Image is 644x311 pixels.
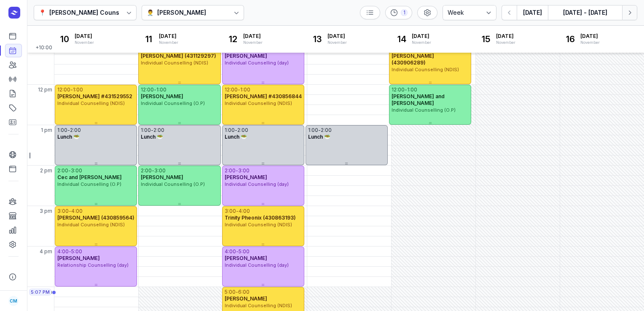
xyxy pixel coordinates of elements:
[236,208,239,214] div: -
[75,40,94,46] div: November
[225,262,289,268] span: Individual Counselling (day)
[401,9,408,16] div: 1
[70,127,81,134] div: 2:00
[35,44,54,53] span: +10:00
[412,40,431,46] div: November
[496,40,515,46] div: November
[225,181,289,187] span: Individual Counselling (day)
[412,33,431,40] span: [DATE]
[57,174,122,180] span: Cec and [PERSON_NAME]
[40,167,52,174] span: 2 pm
[141,167,152,174] div: 2:00
[392,86,405,93] div: 12:00
[392,67,459,72] span: Individual Counselling (NDIS)
[243,40,263,46] div: November
[68,167,71,174] div: -
[239,248,250,255] div: 5:00
[225,100,292,106] span: Individual Counselling (NDIS)
[225,127,235,134] div: 1:00
[57,262,129,268] span: Relationship Counselling (day)
[71,248,82,255] div: 5:00
[225,295,267,302] span: [PERSON_NAME]
[235,127,237,134] div: -
[57,214,134,221] span: [PERSON_NAME] (430859564)
[225,93,302,99] span: [PERSON_NAME] #430856844
[75,33,94,40] span: [DATE]
[240,86,250,93] div: 1:00
[152,167,154,174] div: -
[225,208,236,214] div: 3:00
[238,86,240,93] div: -
[225,222,292,228] span: Individual Counselling (NDIS)
[157,8,206,18] div: [PERSON_NAME]
[407,86,417,93] div: 1:00
[49,8,136,18] div: [PERSON_NAME] Counselling
[147,8,154,18] div: 👨‍⚕️
[225,248,236,255] div: 4:00
[40,248,52,255] span: 4 pm
[67,127,70,134] div: -
[69,248,71,255] div: -
[71,167,82,174] div: 3:00
[236,248,239,255] div: -
[237,127,248,134] div: 2:00
[57,134,80,140] span: Lunch 🥗
[225,134,247,140] span: Lunch 🥗
[57,208,69,214] div: 3:00
[154,167,166,174] div: 3:00
[57,167,68,174] div: 2:00
[548,5,622,20] button: [DATE] - [DATE]
[225,167,236,174] div: 2:00
[141,93,183,99] span: [PERSON_NAME]
[31,289,50,295] span: 5:07 PM
[141,134,163,140] span: Lunch 🥗
[405,86,407,93] div: -
[225,174,267,180] span: [PERSON_NAME]
[238,289,250,295] div: 6:00
[563,32,577,46] div: 16
[580,40,600,46] div: November
[71,208,83,214] div: 4:00
[57,222,125,228] span: Individual Counselling (NDIS)
[141,100,205,106] span: Individual Counselling (O.P)
[142,32,156,46] div: 11
[141,86,154,93] div: 12:00
[70,86,73,93] div: -
[57,181,121,187] span: Individual Counselling (O.P)
[392,93,445,106] span: [PERSON_NAME] and [PERSON_NAME]
[141,60,208,66] span: Individual Counselling (NDIS)
[40,208,52,214] span: 3 pm
[57,127,67,134] div: 1:00
[225,86,238,93] div: 12:00
[225,289,236,295] div: 5:00
[154,86,156,93] div: -
[73,86,83,93] div: 1:00
[225,53,267,59] span: [PERSON_NAME]
[226,32,240,46] div: 12
[159,40,178,46] div: November
[141,174,183,180] span: [PERSON_NAME]
[392,107,456,113] span: Individual Counselling (O.P)
[225,214,296,221] span: Trinity Pheonix (430863193)
[10,296,17,306] span: CM
[41,127,52,134] span: 1 pm
[225,255,267,261] span: [PERSON_NAME]
[311,32,324,46] div: 13
[153,127,164,134] div: 2:00
[479,32,493,46] div: 15
[225,303,292,308] span: Individual Counselling (NDIS)
[39,8,46,18] div: 📍
[159,33,178,40] span: [DATE]
[580,33,600,40] span: [DATE]
[38,86,52,93] span: 12 pm
[308,134,330,140] span: Lunch 🥗
[496,33,515,40] span: [DATE]
[392,53,434,66] span: [PERSON_NAME] (430906289)
[243,33,263,40] span: [DATE]
[156,86,166,93] div: 1:00
[395,32,408,46] div: 14
[57,100,125,106] span: Individual Counselling (NDIS)
[57,86,70,93] div: 12:00
[141,53,216,59] span: [PERSON_NAME] (431129297)
[57,255,100,261] span: [PERSON_NAME]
